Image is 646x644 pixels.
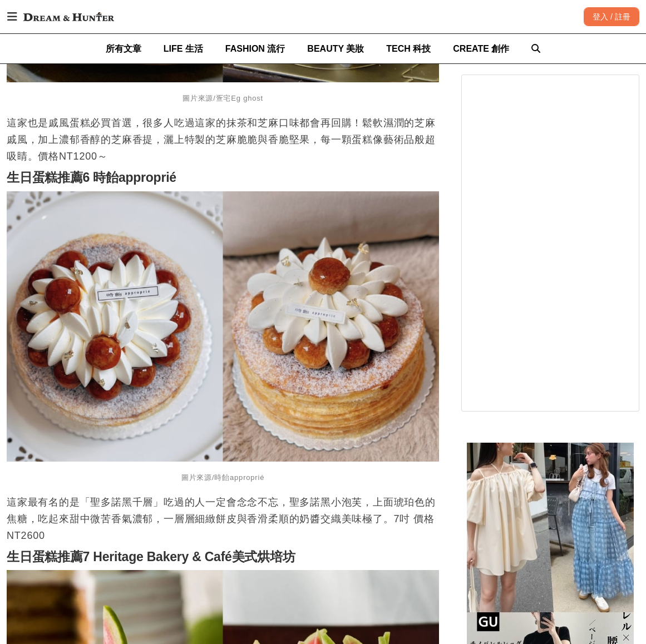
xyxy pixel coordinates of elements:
[164,44,203,53] span: LIFE 生活
[106,44,141,53] span: 所有文章
[7,115,439,165] p: 這家也是戚風蛋糕必買首選，很多人吃過這家的抹茶和芝麻口味都會再回購！鬆軟濕潤的芝麻戚風，加上濃郁香醇的芝麻香提，灑上特製的芝麻脆脆與香脆堅果，每一顆蛋糕像藝術品般超吸睛。價格NT1200～
[183,94,263,102] span: 圖片來源/疍宅Eg ghost
[7,170,176,185] strong: 生日蛋糕推薦6 時飴approprié
[7,494,439,544] p: 這家最有名的是「聖多諾黑千層」吃過的人一定會念念不忘，聖多諾黑小泡芙，上面琥珀色的焦糖，吃起來甜中微苦香氣濃郁，一層層細緻餅皮與香滑柔順的奶醬交織美味極了。7吋 價格NT2600
[225,34,285,63] a: FASHION 流行
[181,473,264,482] span: 圖片來源/時飴approprié
[386,34,431,63] a: TECH 科技
[106,34,141,63] a: 所有文章
[386,44,431,53] span: TECH 科技
[7,191,439,462] img: 生日蛋糕推薦！IG人氣爆棚8家「台北蛋糕店」保證不踩雷，壽星吃了心滿意足下次又再訂！
[453,34,509,63] a: CREATE 創作
[7,549,295,564] strong: 生日蛋糕推薦7 Heritage Bakery & Café美式烘培坊
[307,34,364,63] a: BEAUTY 美妝
[18,7,120,27] img: Dream & Hunter
[307,44,364,53] span: BEAUTY 美妝
[584,7,639,26] div: 登入 / 註冊
[453,44,509,53] span: CREATE 創作
[164,34,203,63] a: LIFE 生活
[225,44,285,53] span: FASHION 流行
